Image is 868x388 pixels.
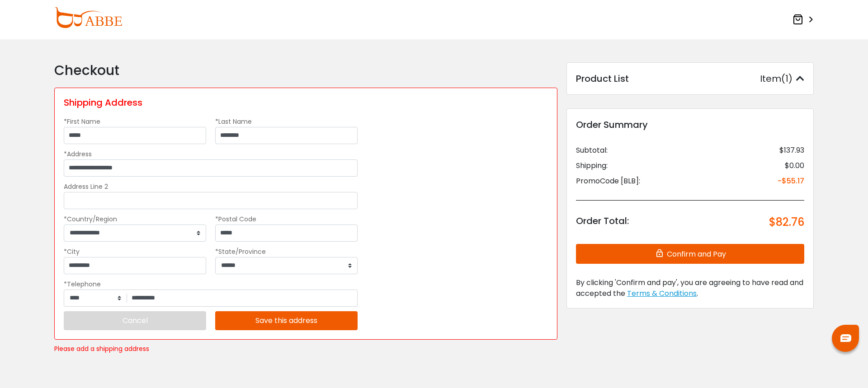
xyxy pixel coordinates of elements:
label: *Telephone [64,280,101,289]
div: $0.00 [785,160,804,171]
label: *Postal Code [215,215,256,224]
img: abbeglasses.com [54,7,122,28]
img: chat [840,334,851,342]
button: Save this address [215,311,358,330]
div: -$55.17 [778,176,804,187]
span: Terms & Conditions [627,288,697,299]
div: $82.76 [769,214,804,230]
div: Product List [576,72,629,85]
a: > [793,11,814,28]
span: > [805,12,814,28]
div: . [576,277,804,299]
div: $137.93 [779,145,804,156]
label: *State/Province [215,247,266,256]
label: *Address [64,150,92,159]
div: Subtotal: [576,145,608,156]
div: Please add a shipping address [54,344,557,354]
label: *First Name [64,117,100,126]
h2: Checkout [54,62,557,79]
button: Confirm and Pay [576,244,804,264]
label: Address Line 2 [64,182,108,191]
span: By clicking 'Confirm and pay', you are agreeing to have read and accepted the [576,277,803,299]
div: Item(1) [760,72,804,85]
label: *City [64,247,80,256]
h3: Shipping Address [64,97,142,108]
label: *Last Name [215,117,252,126]
div: Shipping: [576,160,608,171]
button: Cancel [64,311,206,330]
div: Order Summary [576,118,804,131]
label: *Country/Region [64,215,117,224]
div: Order Total: [576,214,629,230]
div: PromoCode [BLB]: [576,176,640,187]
